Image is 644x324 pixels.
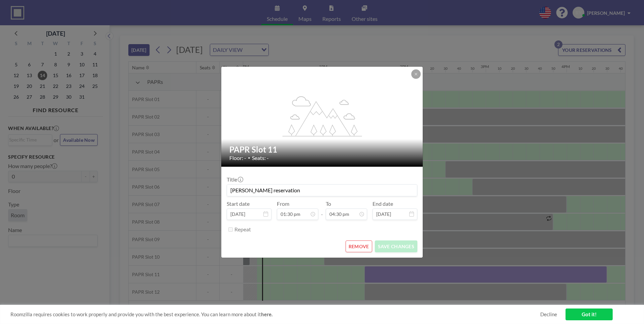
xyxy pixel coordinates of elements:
[326,200,331,207] label: To
[277,200,289,207] label: From
[234,226,251,233] label: Repeat
[261,311,272,317] a: here.
[229,144,415,155] h2: PAPR Slot 11
[321,203,323,218] span: -
[227,176,243,183] label: Title
[346,240,372,252] button: REMOVE
[227,185,417,196] input: (No title)
[375,240,417,252] button: SAVE CHANGES
[566,309,613,320] a: Got it!
[229,155,246,161] span: Floor: -
[227,200,250,207] label: Start date
[10,311,540,318] span: Roomzilla requires cookies to work properly and provide you with the best experience. You can lea...
[252,155,269,161] span: Seats: -
[373,200,393,207] label: End date
[283,96,362,136] g: flex-grow: 1.2;
[248,155,250,160] span: •
[540,311,557,318] a: Decline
